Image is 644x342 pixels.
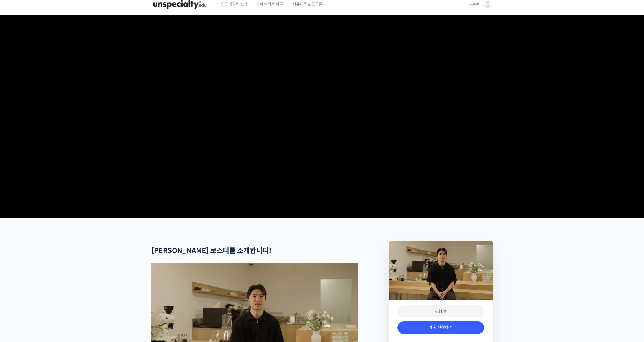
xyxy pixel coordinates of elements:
[53,193,60,197] span: 대화
[75,184,111,198] a: 설정
[397,305,484,317] div: 진행 중
[18,192,22,197] span: 홈
[38,184,75,198] a: 대화
[2,184,38,198] a: 홈
[468,2,479,7] span: 공동현
[151,247,358,255] h2: [PERSON_NAME] 로스터를 소개합니다!
[397,321,484,334] a: 계속 진행하기
[89,192,96,197] span: 설정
